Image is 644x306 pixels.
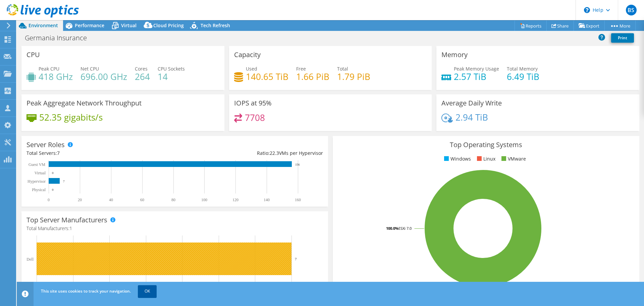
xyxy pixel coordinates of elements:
h3: CPU [26,51,40,58]
h3: Peak Aggregate Network Throughput [26,99,142,107]
h4: 140.65 TiB [246,73,288,80]
span: Free [296,65,306,72]
text: 0 [48,198,50,202]
h4: 696.00 GHz [80,73,127,80]
h4: 6.49 TiB [507,73,539,80]
h3: Server Roles [26,141,65,148]
h4: Total Manufacturers: [26,225,323,232]
span: CPU Sockets [158,65,185,72]
h4: 264 [135,73,150,80]
h3: Top Server Manufacturers [26,216,107,224]
h3: Memory [441,51,468,58]
span: Cloud Pricing [153,22,184,29]
a: OK [138,285,157,297]
text: 0 [52,188,54,191]
text: 60 [140,198,144,202]
svg: \n [584,7,590,13]
text: 100 [201,198,207,202]
h3: Capacity [234,51,261,58]
h1: Germania Insurance [22,34,97,42]
h4: 52.35 gigabits/s [39,114,103,121]
tspan: 100.0% [386,226,398,231]
a: More [604,20,636,31]
text: Dell [26,257,34,262]
text: 156 [295,163,300,166]
h4: 1.66 PiB [296,73,329,80]
text: Physical [32,187,46,192]
li: VMware [500,155,526,163]
span: This site uses cookies to track your navigation. [41,288,131,294]
span: Peak CPU [39,65,59,72]
text: 160 [295,198,301,202]
text: Guest VM [29,162,45,167]
h4: 1.79 PiB [337,73,370,80]
text: Virtual [35,171,46,175]
span: Total [337,65,348,72]
text: 7 [295,257,297,261]
h4: 2.94 TiB [455,114,488,121]
a: Share [546,20,574,31]
text: 20 [78,198,82,202]
span: Used [246,65,257,72]
h3: Average Daily Write [441,99,502,107]
text: 80 [171,198,175,202]
span: Peak Memory Usage [454,65,499,72]
h3: Top Operating Systems [338,141,634,148]
span: Tech Refresh [201,22,230,29]
span: 1 [69,225,72,231]
div: Ratio: VMs per Hypervisor [175,149,323,157]
span: Virtual [121,22,137,29]
span: Performance [75,22,104,29]
h4: 2.57 TiB [454,73,499,80]
h4: 7708 [245,114,265,121]
span: Total Memory [507,65,538,72]
text: 120 [232,198,238,202]
text: 140 [264,198,270,202]
a: Export [574,20,605,31]
text: Hypervisor [28,179,46,184]
text: 0 [52,171,54,175]
a: Print [611,33,634,43]
span: Net CPU [80,65,99,72]
li: Windows [442,155,471,163]
li: Linux [475,155,495,163]
h3: IOPS at 95% [234,99,272,107]
span: BS [626,5,637,15]
text: 7 [63,180,65,183]
span: Cores [135,65,148,72]
h4: 14 [158,73,185,80]
h4: 418 GHz [39,73,73,80]
tspan: ESXi 7.0 [398,226,412,231]
a: Reports [515,20,547,31]
span: 7 [57,150,60,156]
text: 40 [109,198,113,202]
div: Total Servers: [26,149,175,157]
span: 22.3 [270,150,279,156]
span: Environment [29,22,58,29]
